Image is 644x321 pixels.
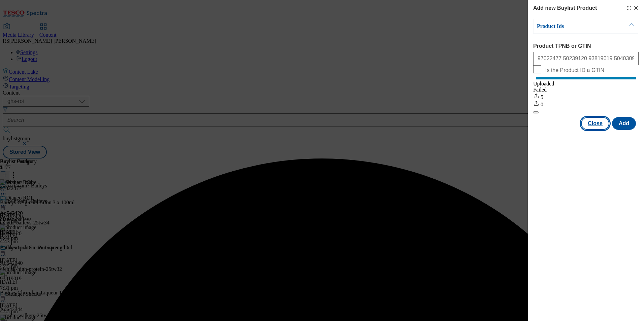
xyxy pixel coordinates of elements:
div: 0 [533,100,639,108]
input: Enter 1 or 20 space separated Product TPNB or GTIN [533,52,639,65]
h4: Add new Buylist Product [533,4,597,12]
div: 5 [533,93,639,100]
span: Is the Product ID a GTIN [545,67,604,73]
div: Failed [533,87,639,93]
button: Add [612,117,636,130]
div: Uploaded [533,81,639,87]
label: Product TPNB or GTIN [533,43,639,49]
button: Close [581,117,609,130]
p: Product Ids [537,23,608,30]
